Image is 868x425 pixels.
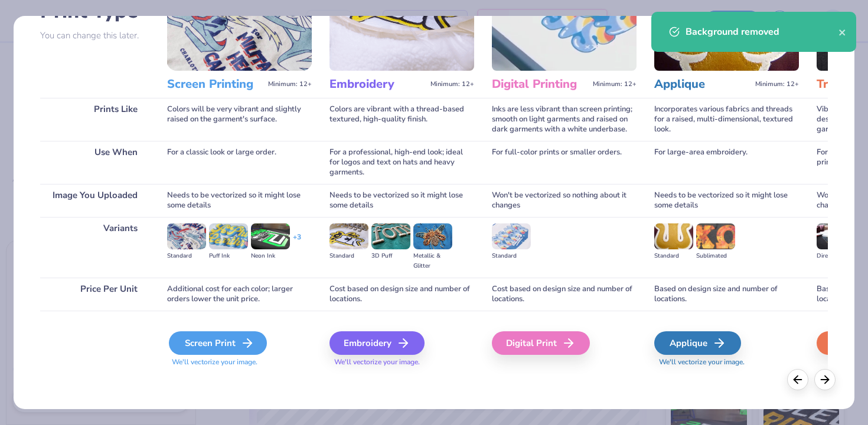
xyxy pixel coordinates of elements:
img: Standard [654,223,693,249]
div: Won't be vectorized so nothing about it changes [492,184,637,217]
div: Incorporates various fabrics and threads for a raised, multi-dimensional, textured look. [654,98,799,141]
div: Standard [654,251,693,261]
span: We'll vectorize your image. [329,357,474,367]
img: Standard [492,223,531,249]
div: Cost based on design size and number of locations. [329,278,474,311]
img: 3D Puff [371,223,410,249]
div: 3D Puff [371,251,410,261]
div: Inks are less vibrant than screen printing; smooth on light garments and raised on dark garments ... [492,98,637,141]
div: Background removed [686,25,838,39]
div: Embroidery [329,331,425,355]
div: For full-color prints or smaller orders. [492,141,637,184]
div: + 3 [293,232,301,252]
div: Use When [40,141,149,184]
div: Needs to be vectorized so it might lose some details [329,184,474,217]
img: Standard [167,223,206,249]
span: Minimum: 12+ [755,80,799,88]
div: For a classic look or large order. [167,141,312,184]
h3: Digital Printing [492,77,588,92]
img: Puff Ink [209,223,248,249]
div: Standard [492,251,531,261]
button: close [838,25,847,39]
div: Variants [40,217,149,278]
div: Based on design size and number of locations. [654,278,799,311]
div: For a professional, high-end look; ideal for logos and text on hats and heavy garments. [329,141,474,184]
img: Neon Ink [251,223,290,249]
span: We'll vectorize your image. [167,357,312,367]
div: Cost based on design size and number of locations. [492,278,637,311]
div: Standard [329,251,368,261]
img: Sublimated [696,223,735,249]
div: Colors are vibrant with a thread-based textured, high-quality finish. [329,98,474,141]
div: Additional cost for each color; larger orders lower the unit price. [167,278,312,311]
h3: Embroidery [329,77,426,92]
div: Standard [167,251,206,261]
span: Minimum: 12+ [430,80,474,88]
p: You can change this later. [40,31,149,41]
span: Minimum: 12+ [268,80,312,88]
span: We'll vectorize your image. [654,357,799,367]
h3: Applique [654,77,750,92]
div: Image You Uploaded [40,184,149,217]
div: Needs to be vectorized so it might lose some details [167,184,312,217]
div: Sublimated [696,251,735,261]
div: Metallic & Glitter [413,251,452,271]
div: Needs to be vectorized so it might lose some details [654,184,799,217]
div: Neon Ink [251,251,290,261]
div: For large-area embroidery. [654,141,799,184]
div: Price Per Unit [40,278,149,311]
span: Minimum: 12+ [593,80,637,88]
img: Standard [329,223,368,249]
div: Direct-to-film [817,251,856,261]
div: Digital Print [492,331,590,355]
h3: Screen Printing [167,77,263,92]
img: Direct-to-film [817,223,856,249]
div: Prints Like [40,98,149,141]
div: Applique [654,331,741,355]
div: Puff Ink [209,251,248,261]
div: Colors will be very vibrant and slightly raised on the garment's surface. [167,98,312,141]
img: Metallic & Glitter [413,223,452,249]
div: Screen Print [169,331,267,355]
